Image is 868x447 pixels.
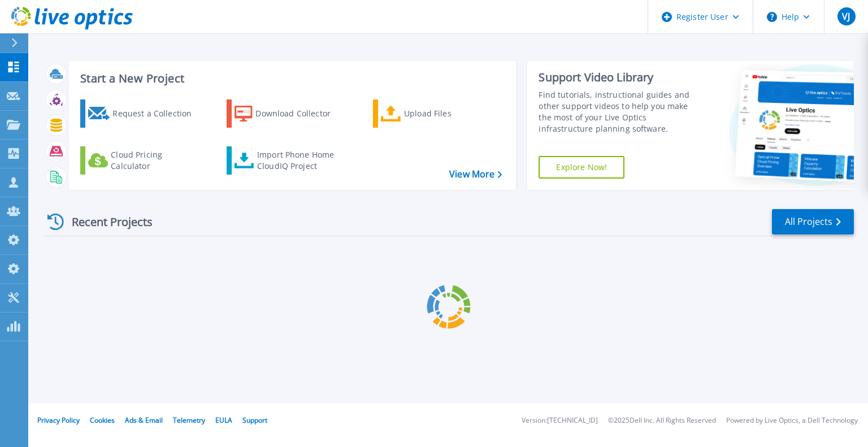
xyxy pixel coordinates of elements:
div: Cloud Pricing Calculator [111,149,201,172]
a: Request a Collection [80,99,206,128]
div: Find tutorials, instructional guides and other support videos to help you make the most of your L... [539,89,702,134]
a: Cloud Pricing Calculator [80,146,206,175]
a: EULA [215,415,232,425]
div: Recent Projects [44,208,168,236]
a: Upload Files [373,99,499,128]
div: Download Collector [255,102,346,125]
li: Version: [TECHNICAL_ID] [522,417,598,424]
span: VJ [842,12,850,21]
a: Telemetry [173,415,205,425]
a: Download Collector [227,99,353,128]
a: View More [449,169,502,180]
li: © 2025 Dell Inc. All Rights Reserved [608,417,716,424]
a: Privacy Policy [37,415,80,425]
div: Upload Files [404,102,494,125]
div: Request a Collection [112,102,203,125]
h3: Start a New Project [80,72,502,85]
a: Ads & Email [125,415,163,425]
a: Support [242,415,267,425]
a: All Projects [772,209,854,235]
div: Import Phone Home CloudIQ Project [257,149,345,172]
div: Support Video Library [539,70,702,85]
a: Cookies [90,415,115,425]
a: Explore Now! [539,156,624,179]
li: Powered by Live Optics, a Dell Technology [726,417,858,424]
